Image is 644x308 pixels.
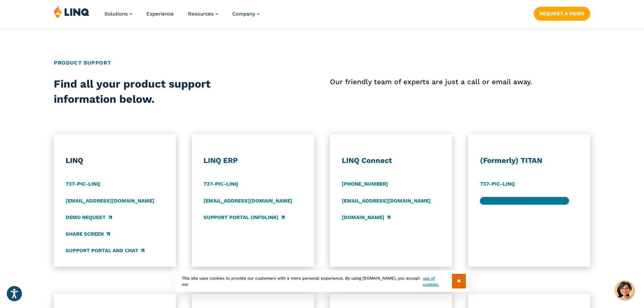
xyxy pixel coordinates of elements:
[104,11,128,17] span: Solutions
[480,181,515,188] a: 737-PIC-LINQ
[66,247,144,255] a: Support Portal and Chat
[175,270,469,292] div: This site uses cookies to provide our customers with a more personal experience. By using [DOMAIN...
[204,181,238,188] a: 737-PIC-LINQ
[342,156,440,165] h3: LINQ Connect
[104,5,260,28] nav: Primary Navigation
[104,11,132,17] a: Solutions
[188,11,218,17] a: Resources
[204,156,302,165] h3: LINQ ERP
[146,11,174,17] a: Experience
[66,156,164,165] h3: LINQ
[330,76,590,87] p: Our friendly team of experts are just a call or email away.
[188,11,214,17] span: Resources
[342,197,431,205] a: [EMAIL_ADDRESS][DOMAIN_NAME]
[480,156,579,165] h3: (Formerly) TITAN
[66,181,100,188] a: 737-PIC-LINQ
[54,59,590,67] h2: Product Support
[232,11,255,17] span: Company
[534,7,590,20] a: Request a Demo
[204,197,292,205] a: [EMAIL_ADDRESS][DOMAIN_NAME]
[423,275,452,287] a: use of cookies.
[480,197,569,205] a: [EMAIL_ADDRESS][DOMAIN_NAME]
[534,5,590,20] nav: Button Navigation
[66,230,110,238] a: Share Screen
[54,76,268,107] h2: Find all your product support information below.
[204,214,285,221] a: Support Portal (Infolink)
[66,197,154,205] a: [EMAIL_ADDRESS][DOMAIN_NAME]
[615,281,634,300] button: Hello, have a question? Let’s chat.
[342,214,390,221] a: [DOMAIN_NAME]
[232,11,260,17] a: Company
[66,214,112,221] a: Demo Request
[54,5,90,18] img: LINQ | K‑12 Software
[342,181,388,188] a: [PHONE_NUMBER]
